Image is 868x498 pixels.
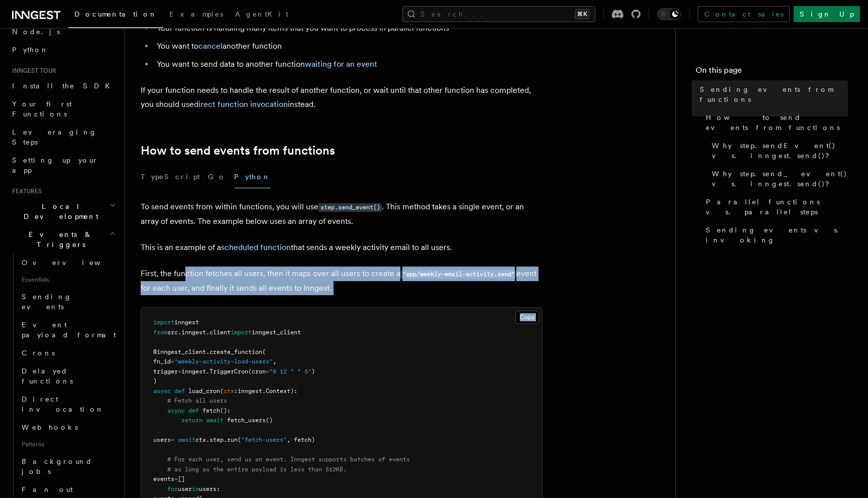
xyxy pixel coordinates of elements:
span: inngest [238,388,262,395]
span: Inngest tour [8,67,56,75]
span: . [206,329,209,336]
span: : [216,485,220,492]
a: direct function invocation [194,99,288,109]
span: for [167,485,178,492]
code: step.send_event() [318,203,382,212]
span: fetch_users [227,417,266,424]
button: Local Development [8,197,118,225]
span: . [178,329,181,336]
span: client [209,329,231,336]
span: ( [238,436,241,443]
span: events [153,475,174,482]
span: (): [220,407,231,414]
span: "weekly-activity-load-users" [174,358,273,365]
span: Install the SDK [12,82,116,90]
span: . [206,436,209,443]
span: , fetch) [287,436,315,443]
span: Features [8,187,42,195]
a: Setting up your app [8,151,118,179]
span: def [174,388,185,395]
a: Why step.send_event() vs. inngest.send()? [708,165,848,193]
span: return [181,417,202,424]
p: First, the function fetches all users, then it maps over all users to create a event for each use... [141,267,542,295]
span: Fan out [22,485,73,493]
span: users [199,485,216,492]
a: Python [8,41,118,59]
button: TypeScript [141,166,200,188]
span: , [273,358,276,365]
span: Overview [22,259,125,267]
span: = [171,358,174,365]
span: trigger [153,368,178,375]
a: Sending events from functions [696,80,848,108]
span: . [206,348,209,355]
span: Crons [22,349,55,357]
a: cancel [198,41,223,51]
span: Direct invocation [22,395,104,413]
a: How to send events from functions [141,144,335,158]
li: You want to another function [154,39,542,53]
span: Your first Functions [12,100,72,118]
span: (cron [248,368,266,375]
span: Why step.send_event() vs. inngest.send()? [712,169,848,189]
a: Event payload format [18,316,118,344]
span: await [206,417,224,424]
span: # For each user, send us an event. Inngest supports batches of events [167,456,410,463]
span: ) [311,368,315,375]
a: Background jobs [18,452,118,480]
span: ctx [195,436,206,443]
a: scheduled function [221,242,291,252]
p: This is an example of a that sends a weekly activity email to all users. [141,240,542,255]
a: Delayed functions [18,362,118,390]
button: Events & Triggers [8,225,118,254]
span: import [153,319,174,326]
a: Crons [18,344,118,362]
span: . [224,436,227,443]
span: Sending events [22,293,72,311]
span: : [234,388,238,395]
p: To send events from within functions, you will use . This method takes a single event, or an arra... [141,200,542,228]
span: Delayed functions [22,367,73,385]
span: TriggerCron [209,368,248,375]
a: Contact sales [698,6,790,22]
span: @inngest_client [153,348,206,355]
span: load_cron [188,388,220,395]
a: Install the SDK [8,77,118,95]
span: [] [178,475,185,482]
span: Python [12,46,49,54]
span: inngest [174,319,199,326]
span: "fetch-users" [241,436,287,443]
a: Leveraging Steps [8,123,118,151]
a: Examples [163,3,229,27]
a: How to send events from functions [702,108,848,137]
span: step [209,436,224,443]
li: You want to send data to another function [154,57,542,71]
span: await [178,436,195,443]
a: Parallel functions vs. parallel steps [702,193,848,221]
span: # as long as the entire payload is less than 512KB. [167,466,347,473]
a: step.send_event() [318,202,382,211]
span: inngest_client [252,329,301,336]
span: = [171,436,174,443]
a: waiting for an event [305,59,377,69]
span: fn_id [153,358,171,365]
span: = [266,368,269,375]
span: Setting up your app [12,156,98,174]
span: Events & Triggers [8,229,110,250]
a: AgentKit [229,3,294,27]
span: from [153,329,167,336]
kbd: ⌘K [575,9,589,19]
span: src [167,329,178,336]
span: Context): [266,388,297,395]
span: Essentials [18,272,118,288]
span: async [167,407,185,414]
span: user [178,485,192,492]
a: Direct invocation [18,390,118,418]
span: ctx [224,388,234,395]
span: Why step.sendEvent() vs. inngest.send()? [712,141,848,161]
span: Event payload format [22,321,116,339]
span: users [153,436,171,443]
span: Webhooks [22,423,78,431]
a: Node.js [8,23,118,41]
button: Copy [515,311,539,324]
